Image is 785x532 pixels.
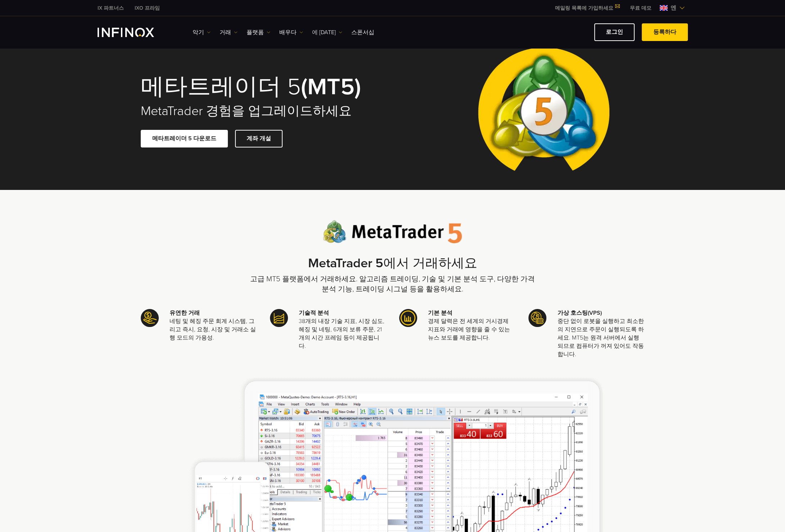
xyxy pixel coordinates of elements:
[555,5,613,11] font: 메일링 목록에 가입하세요
[301,73,361,101] font: (MT5)
[472,32,615,190] img: 메타 트레이더 5
[193,28,211,37] a: 악기
[220,28,238,37] a: 거래
[653,28,676,36] font: 등록하다
[279,28,303,37] a: 배우다
[351,28,374,37] a: 스폰서십
[557,309,601,317] font: 가상 호스팅(VPS)
[92,4,129,12] a: 인피녹스
[299,318,384,350] font: 38개의 내장 기술 지표, 시장 심도, 헤징 및 네팅, 6개의 보류 주문, 21개의 시간 프레임 등이 제공됩니다.
[323,220,462,244] img: 메타 트레이더 5 로고
[135,5,160,11] font: IXO 프라임
[250,275,535,294] font: 고급 MT5 플랫폼에서 거래하세요. 알고리즘 트레이딩, 기술 및 기본 분석 도구, 다양한 가격 분석 기능, 트레이딩 시그널 등을 활용하세요.
[141,73,301,101] font: 메타트레이더 5
[141,130,228,147] a: 메타트레이더 5 다운로드
[247,135,271,142] font: 계좌 개설
[624,4,657,12] a: 인피녹스 메뉴
[247,28,270,37] a: 플랫폼
[528,309,546,327] img: 메타 트레이더 5 아이콘
[170,318,256,341] font: 네팅 및 헤징 주문 회계 시스템, 그리고 즉시, 요청, 시장 및 거래소 실행 모드의 가용성.
[550,5,624,11] a: 메일링 목록에 가입하세요
[279,29,297,36] font: 배우다
[129,4,165,12] a: 인피녹스
[98,28,171,37] a: INFINOX 로고
[630,5,651,11] font: 무료 데모
[170,309,200,317] font: 유연한 거래
[383,255,477,271] font: 에서 거래하세요
[399,309,417,327] img: 메타 트레이더 5 아이콘
[312,28,342,37] a: 에 [DATE]
[351,29,374,36] font: 스폰서십
[247,29,264,36] font: 플랫폼
[428,318,510,341] font: 경제 달력은 전 세계의 거시경제 지표와 거래에 영향을 줄 수 있는 뉴스 보도를 제공합니다.
[606,28,623,36] font: 로그인
[152,135,216,142] font: 메타트레이더 5 다운로드
[98,5,124,11] font: IX 파트너스
[299,309,329,317] font: 기술적 분석
[235,130,283,147] a: 계좌 개설
[594,23,635,41] a: 로그인
[308,255,383,271] font: MetaTrader 5
[141,103,352,119] font: MetaTrader 경험을 업그레이드하세요
[141,309,159,327] img: 메타 트레이더 5 아이콘
[671,4,676,12] font: 엔
[270,309,288,327] img: 메타 트레이더 5 아이콘
[642,23,688,41] a: 등록하다
[428,309,452,317] font: 기본 분석
[193,29,204,36] font: 악기
[557,318,644,358] font: 중단 없이 로봇을 실행하고 최소한의 지연으로 주문이 실행되도록 하세요. MT5는 원격 서버에서 실행되므로 컴퓨터가 꺼져 있어도 작동합니다.
[220,29,231,36] font: 거래
[312,29,336,36] font: 에 [DATE]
